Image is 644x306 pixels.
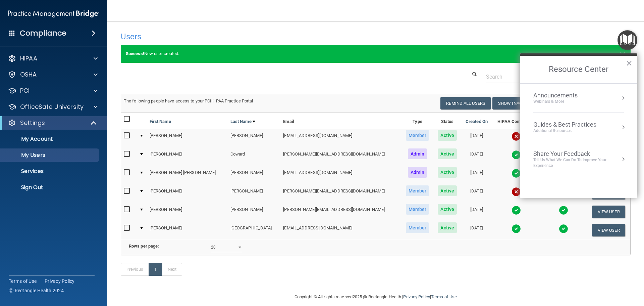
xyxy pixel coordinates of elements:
button: Remind All Users [440,97,491,110]
td: [PERSON_NAME][EMAIL_ADDRESS][DOMAIN_NAME] [280,203,401,221]
th: Type [401,113,434,129]
td: [DATE] [461,147,492,166]
a: Privacy Policy [45,278,75,285]
a: Terms of Use [9,278,37,285]
p: PCI [20,87,30,95]
td: [EMAIL_ADDRESS][DOMAIN_NAME] [280,129,401,147]
td: [PERSON_NAME][EMAIL_ADDRESS][DOMAIN_NAME] [280,147,401,166]
td: Coward [228,147,281,166]
p: HIPAA [20,54,37,62]
div: Announcements [533,92,591,99]
img: tick.e7d51cea.svg [559,206,568,215]
span: Ⓒ Rectangle Health 2024 [9,287,64,294]
span: Active [438,167,457,178]
p: My Users [4,152,96,159]
td: [PERSON_NAME] [228,184,281,203]
td: [DATE] [461,184,492,203]
a: Previous [121,263,149,276]
span: Active [438,185,457,196]
input: Search [486,71,626,83]
span: Active [438,204,457,215]
button: Show Inactive Users [492,97,551,110]
div: Guides & Best Practices [533,121,596,128]
div: Webinars & More [533,99,591,104]
th: HIPAA Compliance [492,113,540,129]
td: [PERSON_NAME] [147,221,228,239]
div: Tell Us What We Can Do to Improve Your Experience [533,157,624,169]
img: tick.e7d51cea.svg [512,150,521,160]
a: 1 [149,263,162,276]
h2: Resource Center [520,56,637,83]
a: Created On [466,118,488,126]
td: [PERSON_NAME] [228,203,281,221]
span: Member [406,222,429,233]
span: Member [406,130,429,141]
td: [PERSON_NAME] [147,129,228,147]
div: Additional Resources [533,128,596,134]
p: Settings [20,119,45,127]
span: The following people have access to your PCIHIPAA Practice Portal [124,98,253,103]
button: Close [626,58,632,69]
td: [PERSON_NAME] [228,129,281,147]
div: New user created. [121,45,631,63]
td: [PERSON_NAME] [228,166,281,184]
div: Resource Center [520,53,637,198]
td: [DATE] [461,166,492,184]
a: OfficeSafe University [8,103,98,111]
td: [DATE] [461,203,492,221]
img: cross.ca9f0e7f.svg [512,132,521,141]
td: [PERSON_NAME] [147,184,228,203]
h4: Compliance [20,29,66,38]
span: Active [438,222,457,233]
span: Member [406,185,429,196]
td: [EMAIL_ADDRESS][DOMAIN_NAME] [280,221,401,239]
button: View User [592,206,625,218]
img: PMB logo [8,7,99,20]
a: Next [162,263,182,276]
a: Terms of Use [431,294,457,299]
img: cross.ca9f0e7f.svg [512,187,521,196]
span: Active [438,130,457,141]
a: Privacy Policy [403,294,430,299]
img: tick.e7d51cea.svg [512,206,521,215]
button: Open Resource Center [618,30,637,50]
strong: Success! [126,51,144,56]
div: Share Your Feedback [533,150,624,158]
h4: Users [121,32,414,41]
td: [DATE] [461,221,492,239]
td: [PERSON_NAME] [PERSON_NAME] [147,166,228,184]
a: First Name [150,118,171,126]
td: [GEOGRAPHIC_DATA] [228,221,281,239]
span: Member [406,204,429,215]
button: View User [592,224,625,236]
img: tick.e7d51cea.svg [559,224,568,233]
p: OfficeSafe University [20,103,84,111]
td: [DATE] [461,129,492,147]
td: [PERSON_NAME][EMAIL_ADDRESS][DOMAIN_NAME] [280,184,401,203]
a: Last Name [230,118,255,126]
a: HIPAA [8,54,98,62]
p: Sign Out [4,184,96,191]
span: Admin [408,148,427,159]
td: [PERSON_NAME] [147,147,228,166]
a: OSHA [8,71,98,79]
td: [EMAIL_ADDRESS][DOMAIN_NAME] [280,166,401,184]
td: [PERSON_NAME] [147,203,228,221]
a: PCI [8,87,98,95]
th: Email [280,113,401,129]
p: OSHA [20,71,37,79]
span: Admin [408,167,427,178]
a: Settings [8,119,97,127]
span: Active [438,148,457,159]
b: Rows per page: [129,244,159,249]
th: Status [434,113,461,129]
img: tick.e7d51cea.svg [512,169,521,178]
img: tick.e7d51cea.svg [512,224,521,233]
p: Services [4,168,96,175]
p: My Account [4,136,96,142]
